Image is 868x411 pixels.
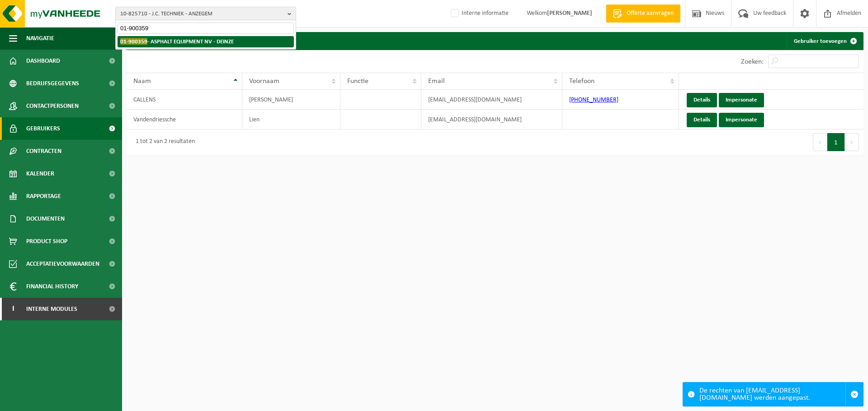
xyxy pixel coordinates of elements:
button: 10-825710 - J.C. TECHNIEK - ANZEGEM [115,7,296,20]
a: Offerte aanvragen [606,5,680,23]
span: Documenten [26,208,65,230]
td: [PERSON_NAME] [242,90,340,110]
span: Rapportage [26,185,61,208]
span: Contracten [26,140,61,162]
span: Telefoon [569,78,594,85]
strong: - ASPHALT EQUIPMENT NV - DEINZE [120,38,234,45]
a: Details [687,93,717,107]
a: Gebruiker toevoegen [787,32,863,50]
span: Kalender [26,162,54,185]
span: Financial History [26,275,78,298]
td: Lien [242,110,340,129]
span: Interne modules [26,298,77,320]
span: Navigatie [26,27,54,50]
span: Gebruikers [26,117,60,140]
a: Impersonate [719,93,764,107]
span: Offerte aanvragen [624,9,676,18]
div: De rechten van [EMAIL_ADDRESS][DOMAIN_NAME] werden aangepast. [699,383,845,406]
a: Details [687,113,717,127]
a: [PHONE_NUMBER] [569,97,618,103]
span: Voornaam [249,78,279,85]
a: Impersonate [719,113,764,127]
div: 1 tot 2 van 2 resultaten [131,134,195,150]
label: Interne informatie [449,7,509,20]
span: 10-825710 - J.C. TECHNIEK - ANZEGEM [120,7,284,21]
span: 01-900359 [120,38,147,45]
span: Email [428,78,445,85]
input: Zoeken naar gekoppelde vestigingen [118,23,294,34]
span: Functie [347,78,368,85]
label: Zoeken: [741,58,764,65]
span: I [9,298,17,320]
td: Vandendriessche [127,110,242,129]
button: 1 [827,133,845,151]
span: Naam [133,78,151,85]
span: Contactpersonen [26,95,79,117]
button: Next [845,133,859,151]
span: Bedrijfsgegevens [26,72,79,95]
td: [EMAIL_ADDRESS][DOMAIN_NAME] [421,90,562,110]
button: Previous [813,133,827,151]
span: Dashboard [26,50,60,72]
span: Acceptatievoorwaarden [26,253,99,275]
span: Product Shop [26,230,67,253]
td: CALLENS [127,90,242,110]
strong: [PERSON_NAME] [547,10,592,17]
td: [EMAIL_ADDRESS][DOMAIN_NAME] [421,110,562,129]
